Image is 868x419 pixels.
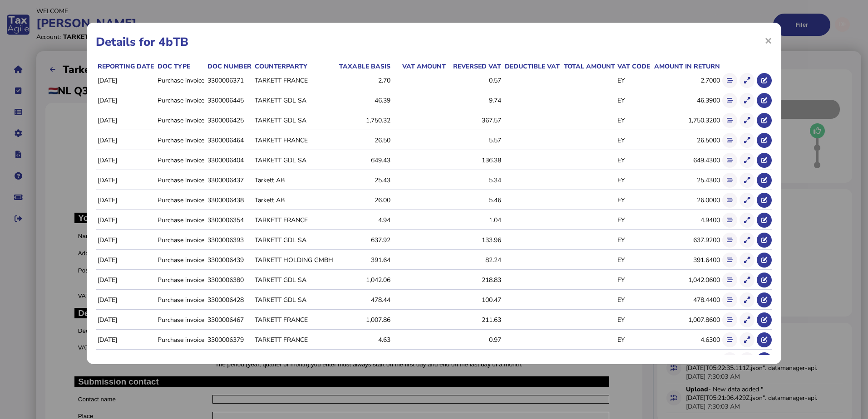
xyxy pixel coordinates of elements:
button: Show transaction detail [740,213,755,228]
td: [DATE] [96,311,156,330]
div: 1.04 [448,216,501,224]
td: 3300006393 [206,231,253,250]
td: [DATE] [96,211,156,230]
div: 1,042.0600 [653,276,720,284]
button: Show transaction in Advisor [757,253,772,268]
td: Purchase invoice [156,331,206,350]
td: EY [616,191,651,210]
div: Deductible VAT [503,62,559,71]
button: Show transaction in Advisor [757,213,772,228]
td: 3300006380 [206,271,253,290]
td: TARKETT GDL SA [253,231,335,250]
th: Counterparty [253,62,335,71]
div: 100.47 [448,296,501,304]
td: Purchase invoice [156,351,206,370]
td: 3300006428 [206,291,253,310]
button: Show transaction in Advisor [757,73,772,88]
td: Purchase invoice [156,191,206,210]
th: VAT code [616,62,651,71]
td: 3300006464 [206,131,253,150]
td: [DATE] [96,291,156,310]
td: [DATE] [96,331,156,350]
td: 3300006368 [206,351,253,370]
div: Total amount [562,62,615,71]
button: Show flow [722,352,737,367]
td: TARKETT HOLDING GMBH [253,251,335,270]
button: Show transaction detail [740,93,755,108]
button: Show transaction in Advisor [757,153,772,168]
button: Show flow [722,133,737,148]
div: 2.7000 [653,76,720,85]
button: Show flow [722,253,737,268]
td: Purchase invoice [156,151,206,170]
td: TARKETT GDL SA [253,271,335,290]
div: 5.46 [448,196,501,205]
td: [DATE] [96,251,156,270]
div: 0.97 [448,336,501,344]
td: TARKETT FRANCE [253,71,335,90]
div: 4.6300 [653,336,720,344]
button: Show transaction in Advisor [757,133,772,148]
td: 3300006354 [206,211,253,230]
div: 478.44 [337,296,390,304]
td: [DATE] [96,71,156,90]
div: 1,042.06 [337,276,390,284]
button: Show transaction in Advisor [757,352,772,367]
button: Show transaction in Advisor [757,113,772,128]
button: Show transaction detail [740,233,755,248]
td: Tarkett AB [253,191,335,210]
div: 26.5000 [653,136,720,145]
td: TARKETT GDL SA [253,291,335,310]
button: Show flow [722,292,737,307]
button: Show transaction in Advisor [757,273,772,287]
div: 218.83 [448,276,501,284]
div: 1,750.3200 [653,116,720,125]
th: Doc number [206,62,253,71]
td: TARKETT GDL SA [253,151,335,170]
div: 637.92 [337,236,390,244]
td: EY [616,211,651,230]
div: 46.3900 [653,96,720,105]
div: 649.4300 [653,156,720,165]
button: Show flow [722,73,737,88]
div: Taxable basis [337,62,390,71]
td: Purchase invoice [156,91,206,110]
button: Show flow [722,113,737,128]
td: TARKETT GDL SA [253,91,335,110]
div: 5.34 [448,176,501,185]
td: [DATE] [96,131,156,150]
td: 3300006438 [206,191,253,210]
button: Show flow [722,332,737,347]
td: Purchase invoice [156,231,206,250]
button: Show transaction detail [740,352,755,367]
td: Purchase invoice [156,251,206,270]
td: [DATE] [96,171,156,190]
button: Show transaction in Advisor [757,332,772,347]
div: 211.63 [448,316,501,324]
div: Reversed VAT [448,62,501,71]
td: Purchase invoice [156,291,206,310]
td: EY [616,311,651,330]
button: Show transaction detail [740,253,755,268]
td: EY [616,331,651,350]
td: [DATE] [96,151,156,170]
td: Purchase invoice [156,111,206,130]
button: Show transaction detail [740,312,755,327]
button: Show transaction detail [740,173,755,188]
div: 9.74 [448,96,501,105]
button: Show flow [722,273,737,287]
td: EY [616,111,651,130]
div: 1,007.8600 [653,316,720,324]
button: Show flow [722,233,737,248]
td: EY [616,131,651,150]
button: Show transaction detail [740,332,755,347]
div: 2.70 [337,76,390,85]
button: Show flow [722,213,737,228]
div: 26.50 [337,136,390,145]
button: Show flow [722,153,737,168]
td: EY [616,91,651,110]
td: 3300006425 [206,111,253,130]
div: 0.57 [448,76,501,85]
td: TARKETT FRANCE [253,211,335,230]
button: Show flow [722,193,737,208]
